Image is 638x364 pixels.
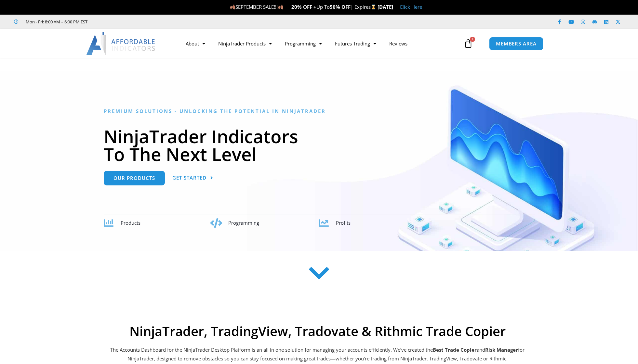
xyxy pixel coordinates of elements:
[278,36,328,51] a: Programming
[400,4,422,10] a: Click Here
[179,36,462,51] nav: Menu
[470,37,475,42] span: 1
[485,346,518,353] strong: Risk Manager
[489,37,543,50] a: MEMBERS AREA
[24,18,87,26] span: Mon - Fri: 8:00 AM – 6:00 PM EST
[228,220,259,226] span: Programming
[104,127,535,163] h1: NinjaTrader Indicators To The Next Level
[179,36,212,51] a: About
[109,345,525,364] p: The Accounts Dashboard for the NinjaTrader Desktop Platform is an all in one solution for managin...
[97,19,194,25] iframe: Customer reviews powered by Trustpilot
[496,41,537,46] span: MEMBERS AREA
[433,346,477,353] b: Best Trade Copier
[454,34,483,53] a: 1
[212,36,278,51] a: NinjaTrader Products
[291,4,316,10] strong: 20% OFF +
[113,176,155,181] span: Our Products
[371,5,376,9] img: ⌛
[230,4,377,10] span: SEPTEMBER SALE!!! Up To | Expires
[328,36,383,51] a: Futures Trading
[104,171,165,185] a: Our Products
[172,175,206,180] span: Get Started
[378,4,393,10] strong: [DATE]
[336,220,351,226] span: Profits
[121,220,140,226] span: Products
[383,36,414,51] a: Reviews
[172,171,213,185] a: Get Started
[278,5,283,9] img: 🍂
[230,5,235,9] img: 🍂
[330,4,351,10] strong: 50% OFF
[109,323,525,339] h2: NinjaTrader, TradingView, Tradovate & Rithmic Trade Copier
[86,32,156,55] img: LogoAI | Affordable Indicators – NinjaTrader
[104,108,535,114] h6: Premium Solutions - Unlocking the Potential in NinjaTrader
